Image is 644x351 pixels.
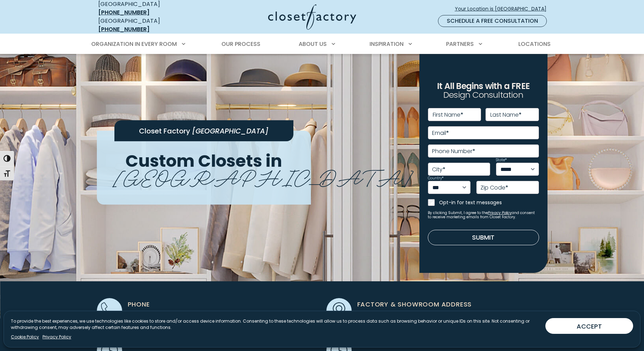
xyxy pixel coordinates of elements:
span: Your Location is [GEOGRAPHIC_DATA] [455,5,552,13]
span: It All Begins with a FREE [437,80,530,92]
a: Cookie Policy [11,334,39,340]
label: State [496,158,507,162]
nav: Primary Menu [86,34,558,54]
a: [PHONE_NUMBER] [98,8,150,16]
a: [PHONE_NUMBER] [98,25,150,33]
button: ACCEPT [545,318,633,334]
span: Partners [446,40,474,48]
label: Opt-in for text messages [439,199,539,206]
span: Organization in Every Room [91,40,177,48]
span: Our Process [221,40,260,48]
a: Schedule a Free Consultation [438,15,547,27]
p: To provide the best experiences, we use technologies like cookies to store and/or access device i... [11,318,540,331]
label: First Name [433,112,463,118]
div: [GEOGRAPHIC_DATA] [98,17,200,34]
span: Locations [518,40,551,48]
span: Design Consultation [443,89,523,101]
small: By clicking Submit, I agree to the and consent to receive marketing emails from Closet Factory. [428,211,539,219]
span: Custom Closets in [125,149,282,173]
label: Email [432,130,449,136]
span: Closet Factory [139,126,190,136]
span: Phone [128,300,150,309]
button: Submit [428,230,539,245]
a: Privacy Policy [42,334,71,340]
a: Your Location is [GEOGRAPHIC_DATA] [454,3,552,15]
label: Zip Code [480,185,508,191]
span: [GEOGRAPHIC_DATA] [113,160,413,192]
label: Phone Number [432,149,475,154]
label: Country [428,177,444,180]
a: Privacy Policy [488,210,512,215]
label: City [432,167,445,172]
img: Closet Factory Logo [268,4,356,30]
span: [GEOGRAPHIC_DATA] [192,126,268,136]
span: About Us [299,40,327,48]
span: Inspiration [370,40,404,48]
label: Last Name [490,112,522,118]
span: Factory & Showroom Address [357,300,472,309]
